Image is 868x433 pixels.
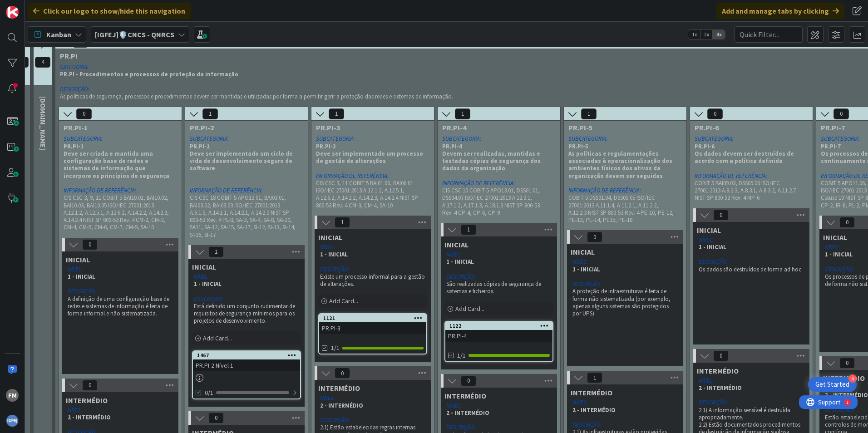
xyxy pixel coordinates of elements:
[335,217,350,228] span: 1
[197,352,300,359] div: 1467
[323,315,426,321] div: 1121
[572,288,678,317] p: A proteção de infraestruturas é feita de forma não sistematizada (por exemplo, apenas alguns sist...
[568,194,676,224] p: COBIT 5 DSS01.04, DSS05.05 ISO/IEC 27001:2013 A.11.1.4, A.11.2.1, A.11.2.2, A.11.2.3 NIST SP 800-...
[60,70,238,78] strong: PR.PI - Procedimentos e processos de proteção da informação
[445,330,552,342] div: PR.PI-4
[202,108,218,119] span: 1
[47,4,49,11] div: 1
[571,388,612,397] span: INTERMÉDIO
[699,266,804,273] p: Os dados são destruídos de forma ad hoc.
[329,297,358,305] span: Add Card...
[319,314,426,334] div: 1121PR.PI-3
[699,236,714,244] em: NÍVEL:
[808,377,857,392] div: Open Get Started checklist, remaining modules: 4
[572,280,602,288] em: DESCRIÇÃO:
[316,123,423,132] span: PR.PI-3
[64,150,169,180] strong: Deve ser criada e mantida uma configuração base de redes e sistemas de informação que incorpore o...
[190,135,229,143] em: SUBCATEGORIA:
[318,384,360,393] span: INTERMÉDIO
[825,406,854,414] em: DESCRIÇÃO:
[568,143,588,150] strong: PR.PI-5
[76,108,92,119] span: 0
[699,377,714,384] em: NÍVEL:
[461,375,476,386] span: 0
[445,322,552,342] div: 1122PR.PI-4
[821,143,841,150] strong: PR.PI-7
[699,258,728,266] em: DESCRIÇÃO:
[190,187,262,194] em: INFORMAÇÃO DE REFERÊNCIA:
[320,243,335,251] em: NÍVEL:
[446,402,461,409] em: NÍVEL:
[572,266,600,273] strong: 1 - INICIAL
[318,313,427,354] a: 1121PR.PI-31/1
[68,295,173,318] p: A definição de uma configuração base de redes e sistemas de informação é feita de forma informal ...
[318,233,342,242] span: INICIAL
[335,368,350,379] span: 0
[6,389,19,402] div: FM
[64,123,170,132] span: PR.PI-1
[572,399,587,406] em: NÍVEL:
[60,85,89,93] em: DESCRIÇÃO:
[695,150,795,165] strong: Os dados devem ser destruídos de acordo com a política definida
[695,172,767,180] em: INFORMAÇÃO DE REFERÊNCIA:
[68,266,83,273] em: NÍVEL:
[697,366,739,375] span: INTERMÉDIO
[825,251,853,258] strong: 1 - INICIAL
[707,108,723,119] span: 0
[320,394,335,402] em: NÍVEL:
[848,374,857,383] div: 4
[442,143,462,150] strong: PR.PI-4
[190,150,294,172] strong: Deve ser implementado um ciclo de vida de desenvolvimento seguro de software
[446,251,461,258] em: NÍVEL:
[320,402,363,409] strong: 2 - INTERMÉDIO
[735,26,803,43] input: Quick Filter...
[713,210,729,221] span: 0
[194,295,223,303] em: DESCRIÇÃO:
[66,396,108,405] span: INTERMÉDIO
[320,251,348,258] strong: 1 - INICIAL
[449,323,552,329] div: 1122
[444,321,553,362] a: 1122PR.PI-41/1
[446,423,475,431] em: DESCRIÇÃO:
[444,391,486,400] span: INTERMÉDIO
[320,416,349,424] em: DESCRIÇÃO:
[446,409,489,417] strong: 2 - INTERMÉDIO
[587,231,602,242] span: 0
[192,262,216,271] span: INICIAL
[95,30,174,39] b: [IGFEJ]🛡️CNCS - QNRCS
[695,180,802,202] p: COBIT 5 BAI09.03, DSS05.06 ISO/IEC 27001:2013 A.8.2.3, A.8.3.1, A.8.3.2, A.11.2.7 NIST SP 800-53 ...
[461,224,476,235] span: 1
[64,187,136,194] em: INFORMAÇÃO DE REFERÊNCIA:
[208,246,224,257] span: 1
[35,57,50,68] span: 4
[208,413,224,423] span: 0
[699,407,804,422] p: 2.1) A informação sensível é destruída apropriadamente.
[39,96,48,150] span: PR.SD
[205,388,213,398] span: 0/1
[316,143,336,150] strong: PR.PI-3
[193,351,300,371] div: 1467PR.PI-2 Nível 1
[581,108,597,119] span: 1
[833,108,849,119] span: 0
[716,3,844,19] div: Add and manage tabs by clicking
[68,273,95,280] strong: 1 - INICIAL
[194,303,299,325] p: Está definido um conjunto rudimentar de requisitos de segurança mínimos para os projetos de desen...
[60,63,89,71] em: CATEGORIA:
[320,273,425,288] p: Existe um processo informal para a gestão de alterações.
[446,258,474,266] strong: 1 - INICIAL
[695,123,801,132] span: PR.PI-6
[839,358,855,369] span: 0
[6,414,19,427] img: avatar
[194,280,222,288] strong: 1 - INICIAL
[19,1,41,12] span: Support
[442,150,542,172] strong: Devem ser realizadas, mantidas e testadas cópias de segurança dos dados da organização
[695,143,715,150] strong: PR.PI-6
[68,413,111,421] strong: 2 - INTERMÉDIO
[821,135,860,143] em: SUBCATEGORIA:
[587,372,602,383] span: 1
[455,108,470,119] span: 1
[457,351,466,360] span: 1/1
[442,123,549,132] span: PR.PI-4
[572,406,616,414] strong: 2 - INTERMÉDIO
[823,374,865,383] span: INTERMÉDIO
